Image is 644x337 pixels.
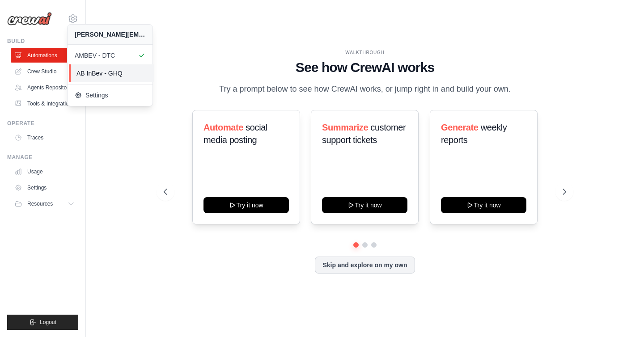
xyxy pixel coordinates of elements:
a: Agents Repository [11,80,78,95]
h1: See how CrewAI works [164,59,566,76]
span: Settings [75,91,145,100]
a: AB InBev - GHQ [69,64,154,82]
a: Settings [68,86,153,104]
span: Logout [40,319,56,326]
div: Manage [7,154,78,161]
a: Crew Studio [11,64,78,79]
iframe: Chat Widget [599,294,644,337]
a: Usage [11,164,78,179]
button: Try it now [203,197,289,213]
div: Operate [7,120,78,127]
a: Tools & Integrations [11,97,78,111]
span: Generate [441,122,479,132]
p: Try a prompt below to see how CrewAI works, or jump right in and build your own. [215,83,515,96]
div: WALKTHROUGH [164,49,566,56]
button: Skip and explore on my own [315,257,415,274]
button: Resources [11,197,78,211]
span: Summarize [322,122,368,132]
a: Automations [11,48,78,63]
span: Automate [203,122,243,132]
a: Traces [11,131,78,145]
button: Logout [7,315,78,330]
a: Settings [11,181,78,195]
img: Logo [7,12,52,25]
span: weekly reports [441,122,507,145]
div: Build [7,38,78,45]
span: AMBEV - DTC [75,51,145,60]
div: [PERSON_NAME][EMAIL_ADDRESS][PERSON_NAME][DOMAIN_NAME] [75,30,145,39]
a: AMBEV - DTC [68,46,153,64]
span: AB InBev - GHQ [76,69,147,78]
span: Resources [27,200,53,207]
button: Try it now [322,197,407,213]
button: Try it now [441,197,526,213]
